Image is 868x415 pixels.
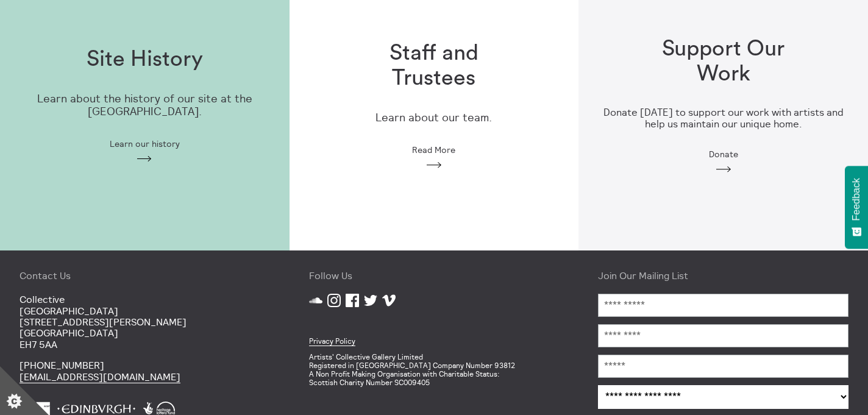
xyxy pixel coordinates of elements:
a: [EMAIL_ADDRESS][DOMAIN_NAME] [20,371,180,383]
p: Learn about our team. [375,112,492,124]
button: Feedback - Show survey [845,166,868,249]
h3: Donate [DATE] to support our work with artists and help us maintain our unique home. [598,107,848,130]
p: Learn about the history of our site at the [GEOGRAPHIC_DATA]. [20,93,270,118]
h4: Join Our Mailing List [598,270,848,281]
span: Feedback [851,178,862,221]
span: Donate [709,149,738,159]
h4: Contact Us [20,270,270,281]
h1: Support Our Work [646,37,802,87]
span: Learn our history [110,139,180,149]
p: Artists' Collective Gallery Limited Registered in [GEOGRAPHIC_DATA] Company Number 93812 A Non Pr... [309,353,560,386]
h4: Follow Us [309,270,560,281]
h1: Site History [87,47,203,72]
h1: Staff and Trustees [356,41,512,91]
p: Collective [GEOGRAPHIC_DATA] [STREET_ADDRESS][PERSON_NAME] [GEOGRAPHIC_DATA] EH7 5AA [20,294,270,350]
a: Privacy Policy [309,336,355,346]
p: [PHONE_NUMBER] [20,360,270,382]
span: Read More [412,145,455,155]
